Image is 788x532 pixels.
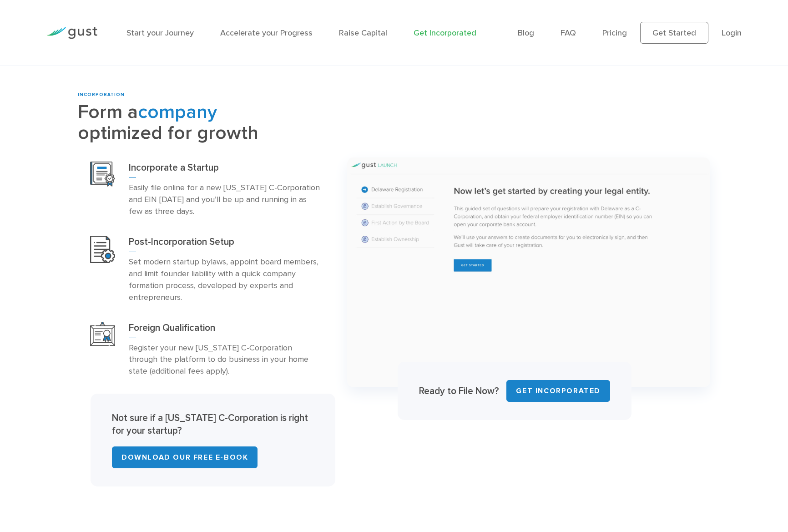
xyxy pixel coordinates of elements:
[518,28,534,38] a: Blog
[129,322,321,338] h3: Foreign Qualification
[347,157,710,387] img: 1 Form A Company
[112,446,258,468] a: Download Our Free E-Book
[339,28,387,38] a: Raise Capital
[78,91,333,98] div: INCORPORATION
[129,256,321,304] p: Set modern startup bylaws, appoint board members, and limit founder liability with a quick compan...
[78,102,333,144] h2: Form a optimized for growth
[129,182,321,218] p: Easily file online for a new [US_STATE] C-Corporation and EIN [DATE] and you’ll be up and running...
[129,236,321,252] h3: Post-Incorporation Setup
[561,28,576,38] a: FAQ
[46,27,97,39] img: Gust Logo
[90,322,115,346] img: Foreign Qualification
[90,162,115,187] img: Incorporation Icon
[414,28,476,38] a: Get Incorporated
[138,101,217,123] span: company
[220,28,313,38] a: Accelerate your Progress
[126,28,194,38] a: Start your Journey
[129,342,321,378] p: Register your new [US_STATE] C-Corporation through the platform to do business in your home state...
[112,412,314,437] p: Not sure if a [US_STATE] C-Corporation is right for your startup?
[419,385,499,397] strong: Ready to File Now?
[722,28,742,38] a: Login
[506,380,610,402] a: Get INCORPORATED
[602,28,627,38] a: Pricing
[640,22,708,44] a: Get Started
[90,236,115,263] img: Post Incorporation Setup
[129,162,321,178] h3: Incorporate a Startup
